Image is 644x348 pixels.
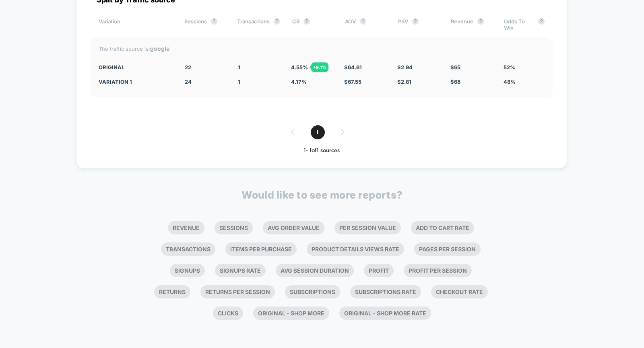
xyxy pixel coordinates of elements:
[215,221,253,234] li: Sessions
[99,79,173,85] div: Variation 1
[99,18,172,31] div: Variation
[404,264,472,277] li: Profit Per Session
[504,79,545,85] div: 48%
[350,285,421,298] li: Subscriptions Rate
[504,18,545,31] div: Odds To Win
[291,79,307,85] span: 4.17 %
[184,18,225,31] div: Sessions
[397,79,411,85] span: $ 2.81
[285,285,340,298] li: Subscriptions
[360,18,366,25] button: ?
[238,64,240,70] span: 1
[161,242,215,256] li: Transactions
[185,79,192,85] span: 24
[211,18,217,25] button: ?
[398,18,439,31] div: PSV
[238,79,240,85] span: 1
[450,79,460,85] span: $ 68
[411,221,474,234] li: Add To Cart Rate
[215,264,266,277] li: Signups Rate
[334,221,401,234] li: Per Session Value
[412,18,419,25] button: ?
[504,64,545,70] div: 52%
[477,18,484,25] button: ?
[263,221,324,234] li: Avg Order Value
[364,264,394,277] li: Profit
[339,307,431,320] li: Original - Shop More rate
[414,242,481,256] li: Pages Per Session
[344,64,362,70] span: $ 64.61
[154,285,190,298] li: Returns
[99,64,173,70] div: Original
[225,242,297,256] li: Items Per Purchase
[451,18,491,31] div: Revenue
[168,221,204,234] li: Revenue
[345,18,386,31] div: AOV
[150,45,169,52] strong: google
[303,18,310,25] button: ?
[274,18,280,25] button: ?
[242,189,402,201] p: Would like to see more reports?
[344,79,361,85] span: $ 67.55
[99,45,545,52] div: The traffic source is:
[213,307,243,320] li: Clicks
[91,147,553,154] div: 1 - 1 of 1 sources
[237,18,280,31] div: Transactions
[276,264,354,277] li: Avg Session Duration
[292,18,333,31] div: CR
[291,64,308,70] span: 4.55 %
[311,62,328,72] div: + 9.1 %
[200,285,275,298] li: Returns Per Session
[307,242,404,256] li: Product Details Views Rate
[253,307,329,320] li: Original - Shop More
[311,125,325,139] span: 1
[431,285,488,298] li: Checkout Rate
[397,64,413,70] span: $ 2.94
[538,18,545,25] button: ?
[170,264,205,277] li: Signups
[185,64,191,70] span: 22
[450,64,460,70] span: $ 65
